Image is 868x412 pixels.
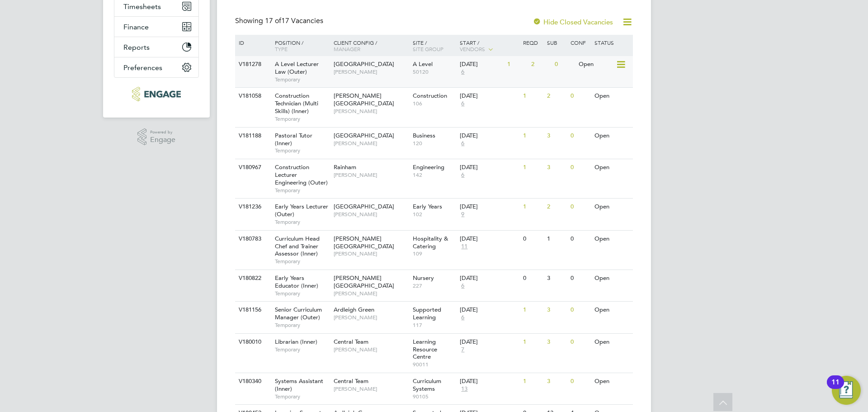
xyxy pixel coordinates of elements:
[552,56,576,73] div: 0
[137,128,176,146] a: Powered byEngage
[568,88,592,104] div: 0
[592,373,632,390] div: Open
[460,211,466,218] span: 9
[275,306,322,321] span: Senior Curriculum Manager (Outer)
[413,92,447,99] span: Construction
[275,346,329,353] span: Temporary
[413,361,456,368] span: 90011
[275,377,323,393] span: Systems Assistant (Inner)
[460,378,519,385] div: [DATE]
[334,140,408,147] span: [PERSON_NAME]
[114,17,198,37] button: Finance
[275,76,329,83] span: Temporary
[236,159,268,176] div: V180967
[334,45,360,52] span: Manager
[334,163,356,171] span: Rainham
[413,211,456,218] span: 102
[410,35,458,57] div: Site /
[413,171,456,179] span: 142
[114,57,198,77] button: Preferences
[275,393,329,400] span: Temporary
[460,314,466,322] span: 6
[236,88,268,104] div: V181058
[413,282,456,289] span: 227
[334,203,394,210] span: [GEOGRAPHIC_DATA]
[545,199,568,215] div: 2
[114,87,199,101] a: Go to home page
[275,187,329,194] span: Temporary
[545,231,568,247] div: 1
[268,35,331,57] div: Position /
[235,16,325,26] div: Showing
[236,231,268,247] div: V180783
[568,159,592,176] div: 0
[545,270,568,287] div: 3
[832,376,861,405] button: Open Resource Center, 11 new notifications
[275,235,320,258] span: Curriculum Head Chef and Trainer Assessor (Inner)
[275,132,312,147] span: Pastoral Tutor (Inner)
[545,35,568,50] div: Sub
[831,382,840,394] div: 11
[275,115,329,123] span: Temporary
[568,199,592,215] div: 0
[533,18,613,26] label: Hide Closed Vacancies
[413,235,448,250] span: Hospitality & Catering
[275,258,329,265] span: Temporary
[413,100,456,107] span: 106
[413,306,441,321] span: Supported Learning
[521,231,544,247] div: 0
[460,282,466,290] span: 6
[568,373,592,390] div: 0
[576,56,616,73] div: Open
[123,23,149,31] span: Finance
[592,270,632,287] div: Open
[592,231,632,247] div: Open
[275,338,317,346] span: Librarian (Inner)
[521,334,544,350] div: 1
[275,163,328,186] span: Construction Lecturer Engineering (Outer)
[265,16,323,25] span: 17 Vacancies
[413,250,456,257] span: 109
[460,140,466,147] span: 6
[123,43,150,52] span: Reports
[529,56,552,73] div: 2
[521,35,544,50] div: Reqd
[545,302,568,318] div: 3
[545,88,568,104] div: 2
[413,274,434,282] span: Nursery
[236,270,268,287] div: V180822
[413,68,456,76] span: 50120
[413,60,433,68] span: A Level
[275,60,319,76] span: A Level Lecturer Law (Outer)
[114,37,198,57] button: Reports
[331,35,410,57] div: Client Config /
[460,171,466,179] span: 6
[236,56,268,73] div: V181278
[568,334,592,350] div: 0
[460,68,466,76] span: 6
[521,199,544,215] div: 1
[334,235,394,250] span: [PERSON_NAME][GEOGRAPHIC_DATA]
[521,128,544,144] div: 1
[568,128,592,144] div: 0
[460,306,519,314] div: [DATE]
[413,393,456,400] span: 90105
[460,100,466,108] span: 6
[521,270,544,287] div: 0
[334,314,408,321] span: [PERSON_NAME]
[413,322,456,329] span: 117
[592,128,632,144] div: Open
[236,373,268,390] div: V180340
[236,128,268,144] div: V181188
[150,128,175,136] span: Powered by
[460,203,519,211] div: [DATE]
[413,45,443,52] span: Site Group
[413,163,444,171] span: Engineering
[460,346,466,354] span: 7
[521,159,544,176] div: 1
[545,159,568,176] div: 3
[413,377,441,393] span: Curriculum Systems
[592,159,632,176] div: Open
[460,385,469,393] span: 13
[460,243,469,251] span: 11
